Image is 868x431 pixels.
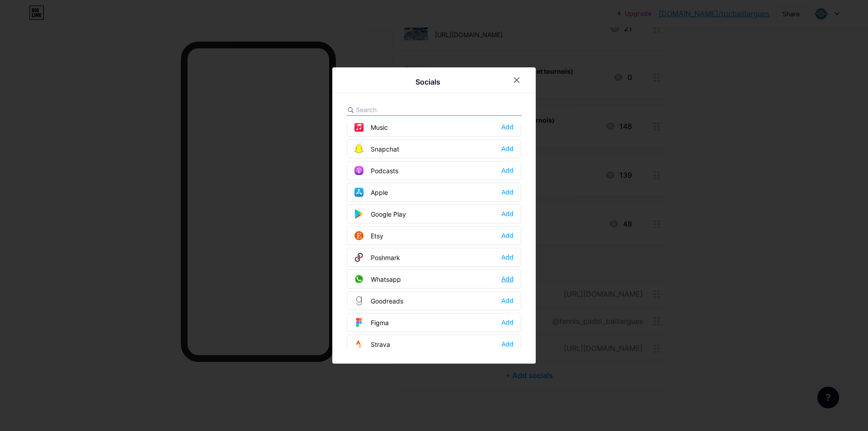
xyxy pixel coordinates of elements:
[501,296,514,305] div: Add
[354,253,400,262] div: Poshmark
[501,144,514,153] div: Add
[354,296,403,305] div: Goodreads
[354,123,388,132] div: Music
[354,318,389,327] div: Figma
[415,76,440,87] div: Socials
[501,166,514,175] div: Add
[501,340,514,349] div: Add
[501,188,514,197] div: Add
[501,231,514,240] div: Add
[501,209,514,218] div: Add
[501,253,514,262] div: Add
[354,188,388,197] div: Apple
[354,275,401,284] div: Whatsapp
[501,123,514,132] div: Add
[354,231,383,240] div: Etsy
[354,340,390,349] div: Strava
[354,144,399,153] div: Snapchat
[354,166,398,175] div: Podcasts
[501,318,514,327] div: Add
[501,275,514,284] div: Add
[354,209,406,218] div: Google Play
[356,105,456,114] input: Search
